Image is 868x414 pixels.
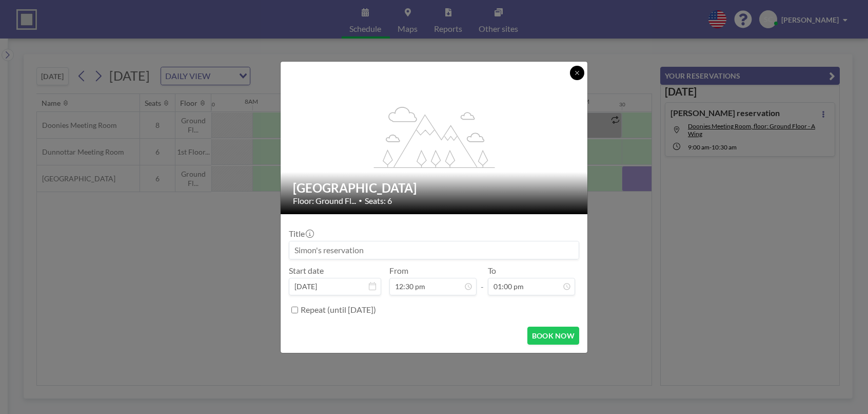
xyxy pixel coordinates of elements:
label: Repeat (until [DATE]) [301,305,376,315]
span: Seats: 6 [365,196,392,206]
span: Floor: Ground Fl... [293,196,356,206]
g: flex-grow: 1.2; [374,106,495,167]
h2: [GEOGRAPHIC_DATA] [293,180,576,196]
button: BOOK NOW [527,327,579,345]
span: - [481,269,484,292]
label: Start date [289,266,324,276]
label: To [488,266,496,276]
label: Title [289,229,313,239]
input: Simon's reservation [289,241,579,259]
label: From [389,266,408,276]
span: • [359,197,362,204]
